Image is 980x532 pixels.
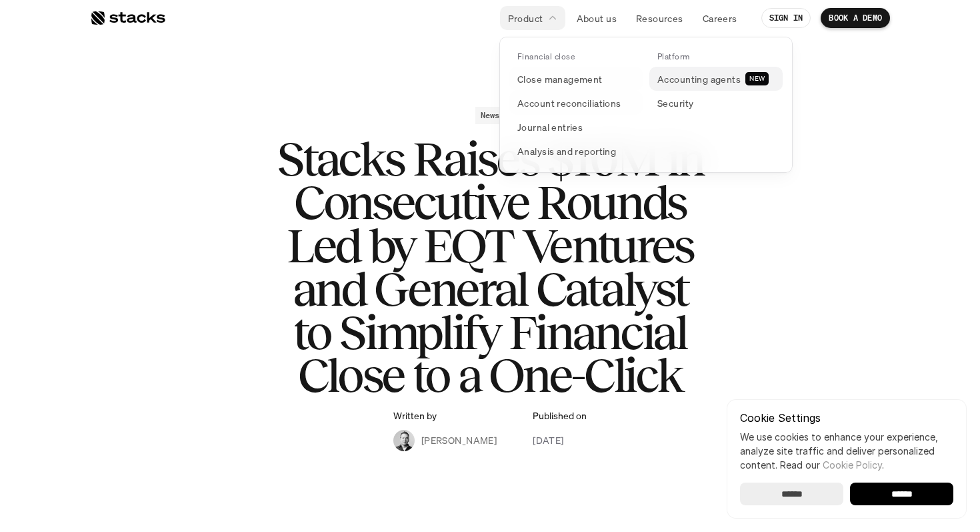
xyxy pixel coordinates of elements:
p: Close management [517,72,603,86]
p: [PERSON_NAME] [421,433,497,447]
p: BOOK A DEMO [829,13,882,23]
a: Accounting agentsNEW [649,67,783,91]
p: We use cookies to enhance your experience, analyze site traffic and deliver personalized content. [740,430,953,472]
a: SIGN IN [761,8,811,28]
p: Published on [533,411,587,422]
h2: News [481,111,500,120]
span: Read our . [780,459,884,471]
p: Platform [657,52,690,61]
a: Analysis and reporting [509,139,643,163]
p: Analysis and reporting [517,144,616,158]
a: About us [569,6,625,30]
h1: Stacks Raises $10M in Consecutive Rounds Led by EQT Ventures and General Catalyst to Simplify Fin... [223,138,757,397]
img: Albert [393,430,415,451]
p: Product [508,11,543,25]
a: Resources [628,6,691,30]
a: Close management [509,67,643,91]
p: Cookie Settings [740,413,953,423]
p: Journal entries [517,120,583,134]
p: [DATE] [533,433,564,447]
a: Security [649,91,783,115]
a: Journal entries [509,115,643,139]
p: Account reconciliations [517,96,621,110]
a: Privacy Policy [157,254,216,264]
a: BOOK A DEMO [821,8,890,28]
p: Careers [703,11,737,25]
p: Written by [393,411,437,422]
a: Careers [695,6,745,30]
a: Cookie Policy [823,459,882,471]
p: Financial close [517,52,575,61]
p: Accounting agents [657,72,741,86]
p: About us [577,11,617,25]
h2: NEW [749,75,765,83]
p: Security [657,96,693,110]
p: Resources [636,11,683,25]
a: Account reconciliations [509,91,643,115]
p: SIGN IN [769,13,803,23]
